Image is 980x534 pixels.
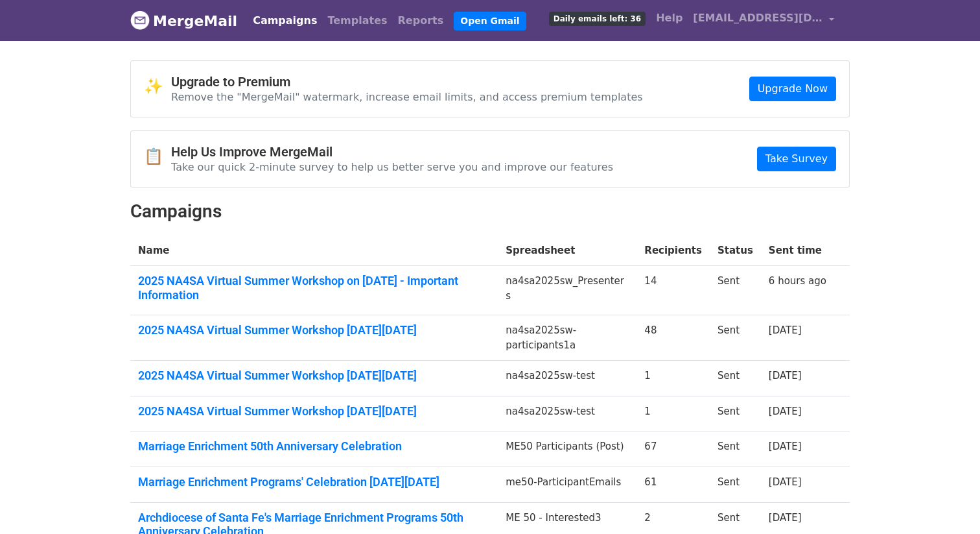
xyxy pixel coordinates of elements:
td: 48 [636,315,710,361]
td: ME50 Participants (Post) [498,431,636,467]
td: na4sa2025sw-test [498,396,636,431]
a: [DATE] [769,406,802,417]
td: Sent [710,266,761,315]
td: Sent [710,396,761,431]
a: [EMAIL_ADDRESS][DOMAIN_NAME] [688,5,839,36]
a: Marriage Enrichment 50th Anniversary Celebration [138,439,490,454]
th: Sent time [761,236,834,266]
a: 2025 NA4SA Virtual Summer Workshop on [DATE] - Important Information [138,274,490,302]
a: Take Survey [757,147,836,171]
th: Recipients [636,236,710,266]
td: 14 [636,266,710,315]
a: [DATE] [769,324,802,336]
a: [DATE] [769,512,802,524]
a: [DATE] [769,370,802,382]
p: Take our quick 2-minute survey to help us better serve you and improve our features [171,160,613,174]
th: Status [710,236,761,266]
a: Campaigns [248,8,322,34]
a: [DATE] [769,441,802,452]
span: ✨ [144,77,171,96]
span: 📋 [144,147,171,166]
td: 67 [636,431,710,467]
a: Reports [393,8,449,34]
a: 2025 NA4SA Virtual Summer Workshop [DATE][DATE] [138,404,490,419]
a: Upgrade Now [749,77,836,101]
td: Sent [710,431,761,467]
td: 1 [636,361,710,396]
span: [EMAIL_ADDRESS][DOMAIN_NAME] [693,10,822,26]
p: Remove the "MergeMail" watermark, increase email limits, and access premium templates [171,90,643,104]
img: MergeMail logo [130,10,150,30]
a: Help [651,5,688,31]
a: [DATE] [769,476,802,488]
a: Open Gmail [454,12,526,30]
h4: Help Us Improve MergeMail [171,144,613,160]
a: 2025 NA4SA Virtual Summer Workshop [DATE][DATE] [138,369,490,383]
a: 2025 NA4SA Virtual Summer Workshop [DATE][DATE] [138,323,490,337]
h4: Upgrade to Premium [171,74,643,90]
td: Sent [710,467,761,503]
td: Sent [710,315,761,361]
h2: Campaigns [130,200,850,223]
td: 61 [636,467,710,503]
td: me50-ParticipantEmails [498,467,636,503]
a: MergeMail [130,7,237,34]
td: na4sa2025sw-test [498,361,636,396]
th: Spreadsheet [498,236,636,266]
td: na4sa2025sw_Presenters [498,266,636,315]
a: 6 hours ago [769,275,826,287]
a: Marriage Enrichment Programs' Celebration [DATE][DATE] [138,475,490,489]
td: 1 [636,396,710,431]
th: Name [130,236,498,266]
td: na4sa2025sw-participants1a [498,315,636,361]
a: Templates [322,8,392,34]
span: Daily emails left: 36 [549,12,646,26]
td: Sent [710,361,761,396]
a: Daily emails left: 36 [544,5,651,31]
